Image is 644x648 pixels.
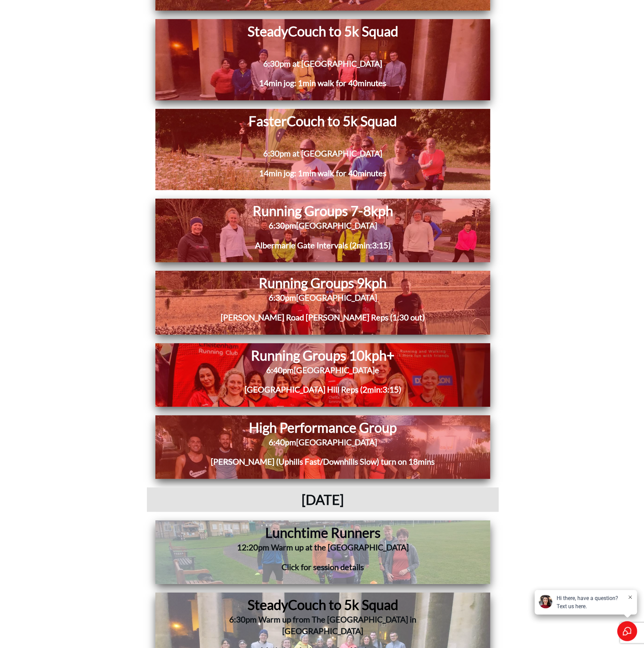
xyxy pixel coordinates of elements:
h2: 6:40pm [203,364,443,384]
span: [GEOGRAPHIC_DATA] [294,365,375,375]
h1: High Performance Group [192,419,454,436]
h2: 6:30pm [185,292,461,312]
span: Couch to 5k Squad [287,113,397,129]
span: 6:30pm at [GEOGRAPHIC_DATA] [264,148,383,158]
span: [GEOGRAPHIC_DATA] [296,293,377,302]
h1: Steady [190,22,455,40]
span: 6:30pm Warm up from The [GEOGRAPHIC_DATA] in [GEOGRAPHIC_DATA] [230,614,417,636]
span: 14min jog: 1min walk for 40minutes [259,78,387,88]
span: 6:30pm at [GEOGRAPHIC_DATA] [264,59,383,68]
span: [PERSON_NAME] (Uphills Fast/Downhills Slow) turn on 18mins [211,456,435,466]
span: Click for session details [282,562,364,572]
span: Couch to 5k Squad [288,597,398,613]
span: [GEOGRAPHIC_DATA] [296,437,377,447]
h1: Running Groups 10kph+ [203,347,443,364]
span: [GEOGRAPHIC_DATA] [296,220,377,230]
span: 12:20pm Warm up at the [GEOGRAPHIC_DATA] [237,542,409,552]
span: 14min jog: 1min walk for 40minutes [259,168,387,178]
h1: Running Groups 9kph [185,274,461,292]
span: Steady [248,597,288,613]
span: Lunchtime Runners [265,525,380,541]
h1: Running Groups 7-8kph [191,202,455,220]
span: Albermarle Gate Intervals (2min:3:15) [255,240,391,250]
h1: [DATE] [150,491,495,509]
span: Couch to 5k Squad [288,23,398,39]
span: e [375,365,379,375]
h1: Faster [197,112,450,130]
span: [PERSON_NAME] Road [PERSON_NAME] Reps (1:30 out) [221,312,425,322]
h2: 6:40pm [192,436,454,456]
h2: 6:30pm [191,220,455,239]
span: [GEOGRAPHIC_DATA] Hill Reps (2min:3:15) [244,384,401,394]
